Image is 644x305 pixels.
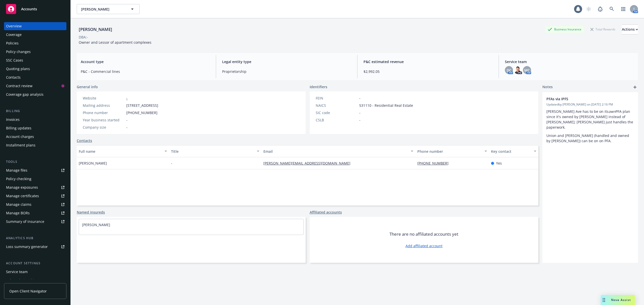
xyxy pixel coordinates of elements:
[618,4,628,14] a: Switch app
[489,145,538,157] button: Key contact
[79,149,162,154] div: Full name
[4,276,66,284] a: Sales relationships
[316,103,357,108] div: NAICS
[6,276,38,284] div: Sales relationships
[81,69,210,74] span: P&C - Commercial lines
[545,26,584,32] div: Business Insurance
[83,110,124,115] div: Phone number
[4,243,66,251] a: Loss summary generator
[4,261,66,266] div: Account settings
[406,243,442,248] a: Add affiliated account
[389,231,458,237] span: There are no affiliated accounts yet
[4,48,66,56] a: Policy changes
[261,145,415,157] button: Email
[359,95,360,101] span: -
[514,66,522,74] img: photo
[83,125,124,130] div: Company size
[6,192,39,200] div: Manage certificates
[507,68,511,73] span: DC
[546,109,634,130] p: [PERSON_NAME] Ave has to be on its PFA plan since it's owned by [PERSON_NAME] instead of [PERSON_...
[126,103,158,108] span: [STREET_ADDRESS]
[6,175,31,183] div: Policy checking
[263,149,408,154] div: Email
[496,161,502,166] span: Yes
[316,110,357,115] div: SIC code
[584,4,594,14] a: Start snowing
[359,110,360,115] span: -
[595,4,605,14] a: Report a Bug
[4,175,66,183] a: Policy checking
[4,65,66,73] a: Quoting plans
[4,183,66,191] a: Manage exposures
[82,222,110,227] a: [PERSON_NAME]
[263,161,354,166] a: [PERSON_NAME][EMAIL_ADDRESS][DOMAIN_NAME]
[79,161,107,166] span: [PERSON_NAME]
[4,268,66,276] a: Service team
[417,149,482,154] div: Phone number
[126,125,128,130] span: -
[6,39,19,47] div: Policies
[6,82,32,90] div: Contract review
[6,268,28,276] div: Service team
[77,26,114,33] div: [PERSON_NAME]
[83,95,124,101] div: Website
[4,22,66,30] a: Overview
[542,84,553,90] span: Notes
[4,159,66,164] div: Tools
[6,133,34,141] div: Account charges
[4,90,66,98] a: Coverage gap analysis
[524,68,530,73] span: MC
[622,25,638,34] div: Actions
[359,103,413,108] span: 531110 - Residential Real Estate
[6,183,38,191] div: Manage exposures
[6,22,22,30] div: Overview
[126,110,157,115] span: [PHONE_NUMBER]
[6,90,44,98] div: Coverage gap analysis
[588,26,618,32] div: Total Rewards
[6,31,22,39] div: Coverage
[542,92,638,147] div: PFAs via IPFSUpdatedby [PERSON_NAME] on [DATE] 2:16 PM[PERSON_NAME] Ave has to be on itsownPFA pl...
[6,65,30,73] div: Quoting plans
[6,209,30,217] div: Manage BORs
[126,117,128,123] span: -
[6,124,31,132] div: Billing updates
[21,7,37,11] span: Accounts
[310,84,327,89] span: Identifiers
[6,218,44,226] div: Summary of insurance
[6,56,23,64] div: SSC Cases
[4,218,66,226] a: Summary of insurance
[6,73,21,81] div: Contacts
[359,117,360,123] span: -
[83,117,124,123] div: Year business started
[364,59,493,64] span: P&C estimated revenue
[77,210,105,215] a: Named insureds
[417,161,453,166] a: [PHONE_NUMBER]
[491,149,531,154] div: Key contact
[316,95,357,101] div: FEIN
[79,34,88,40] div: DBA: -
[4,56,66,64] a: SSC Cases
[4,39,66,47] a: Policies
[4,73,66,81] a: Contacts
[6,141,35,149] div: Installment plans
[6,166,27,174] div: Manage files
[4,141,66,149] a: Installment plans
[632,84,638,90] a: add
[4,192,66,200] a: Manage certificates
[9,288,47,294] span: Open Client Navigator
[6,116,20,124] div: Invoices
[546,96,621,101] span: PFAs via IPFS
[4,209,66,217] a: Manage BORs
[415,145,489,157] button: Phone number
[4,109,66,114] div: Billing
[222,69,351,74] span: Proprietorship
[77,84,98,89] span: General info
[4,166,66,174] a: Manage files
[4,2,66,16] a: Accounts
[622,24,638,34] button: Actions
[4,236,66,241] div: Analytics hub
[601,295,607,305] div: Drag to move
[77,4,140,14] button: [PERSON_NAME]
[611,298,631,302] span: Nova Assist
